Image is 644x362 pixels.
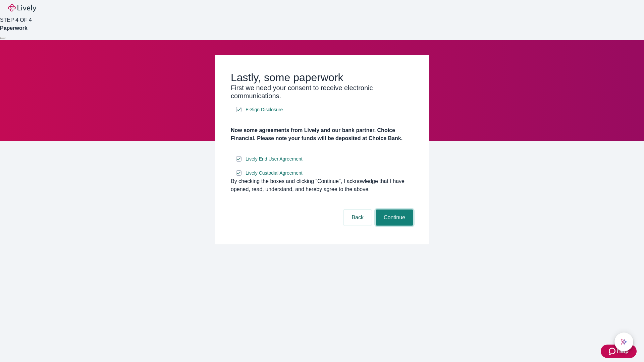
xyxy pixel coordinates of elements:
[246,156,303,163] span: Lively End User Agreement
[246,170,303,177] span: Lively Custodial Agreement
[621,339,627,345] svg: Lively AI Assistant
[246,106,283,113] span: E-Sign Disclosure
[601,345,637,358] button: Zendesk support iconHelp
[231,71,413,84] h2: Lastly, some paperwork
[244,106,284,114] a: e-sign disclosure document
[614,333,633,351] button: chat
[244,155,304,163] a: e-sign disclosure document
[343,209,372,226] button: Back
[8,4,36,12] img: Lively
[231,84,413,100] h3: First we need your consent to receive electronic communications.
[609,347,617,355] svg: Zendesk support icon
[617,347,629,355] span: Help
[231,126,413,142] h4: Now some agreements from Lively and our bank partner, Choice Financial. Please note your funds wi...
[244,169,304,177] a: e-sign disclosure document
[376,209,413,226] button: Continue
[231,177,413,193] div: By checking the boxes and clicking “Continue", I acknowledge that I have opened, read, understand...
